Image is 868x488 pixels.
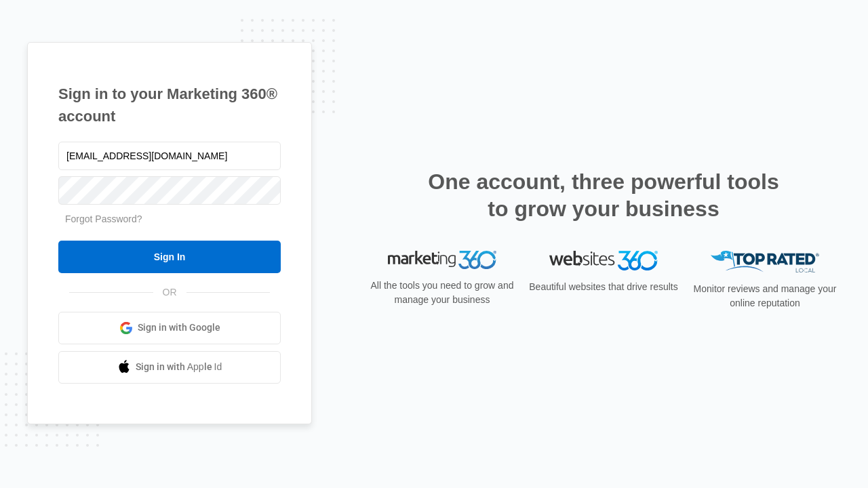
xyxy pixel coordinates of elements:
[58,142,281,170] input: Email
[424,168,783,222] h2: One account, three powerful tools to grow your business
[65,213,142,224] a: Forgot Password?
[58,241,281,273] input: Sign In
[58,83,281,127] h1: Sign in to your Marketing 360® account
[58,312,281,344] a: Sign in with Google
[549,251,658,270] img: Websites 360
[58,351,281,384] a: Sign in with Apple Id
[388,251,496,270] img: Marketing 360
[138,321,220,335] span: Sign in with Google
[153,285,186,300] span: OR
[366,279,518,307] p: All the tools you need to grow and manage your business
[689,282,841,310] p: Monitor reviews and manage your online reputation
[136,360,222,374] span: Sign in with Apple Id
[711,251,819,273] img: Top Rated Local
[528,280,679,294] p: Beautiful websites that drive results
